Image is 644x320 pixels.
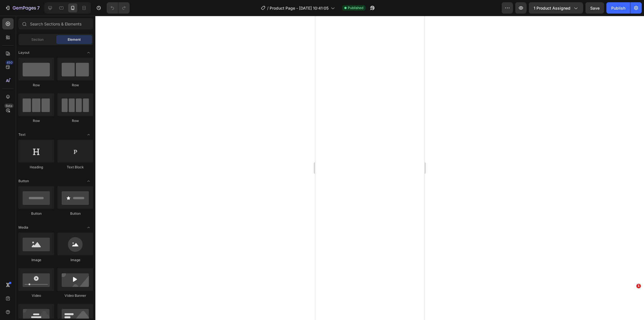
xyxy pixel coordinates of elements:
[18,118,54,123] div: Row
[4,104,14,108] div: Beta
[529,2,583,14] button: 1 product assigned
[107,2,130,14] div: Undo/Redo
[315,16,424,320] iframe: Design area
[57,165,93,170] div: Text Block
[18,18,93,29] input: Search Sections & Elements
[606,2,630,14] button: Publish
[270,5,329,11] span: Product Page - [DATE] 10:41:05
[636,284,641,288] span: 1
[57,293,93,298] div: Video Banner
[57,257,93,263] div: Image
[18,132,25,137] span: Text
[625,292,638,306] iframe: Intercom live chat
[5,60,14,65] div: 450
[534,5,570,11] span: 1 product assigned
[348,5,363,10] span: Published
[18,179,29,184] span: Button
[84,223,93,232] span: Toggle open
[585,2,604,14] button: Save
[68,37,81,42] span: Element
[18,293,54,298] div: Video
[57,118,93,123] div: Row
[18,257,54,263] div: Image
[18,211,54,216] div: Button
[84,48,93,57] span: Toggle open
[57,211,93,216] div: Button
[611,5,625,11] div: Publish
[590,6,600,10] span: Save
[18,225,28,230] span: Media
[37,5,40,11] p: 7
[31,37,44,42] span: Section
[84,130,93,139] span: Toggle open
[18,50,29,55] span: Layout
[57,83,93,88] div: Row
[267,5,269,11] span: /
[18,165,54,170] div: Heading
[18,83,54,88] div: Row
[2,2,42,14] button: 7
[84,177,93,186] span: Toggle open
